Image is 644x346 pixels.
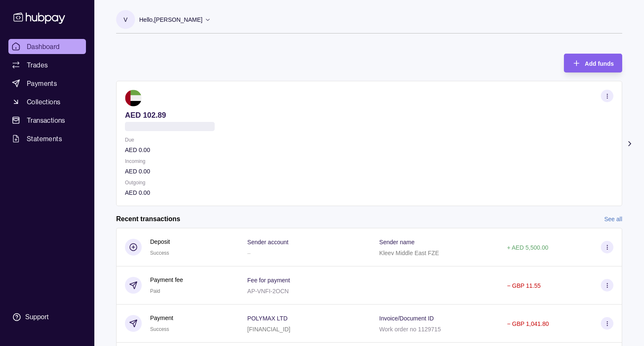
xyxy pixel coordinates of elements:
span: Paid [150,288,160,294]
span: Trades [27,60,48,70]
span: Success [150,326,169,332]
p: Invoice/Document ID [379,315,434,322]
div: Support [25,312,49,322]
p: Deposit [150,237,170,246]
span: Transactions [27,115,65,125]
p: AP-VNFI-2OCN [247,288,289,294]
a: Trades [8,57,86,72]
p: AED 102.89 [125,111,613,120]
p: Sender account [247,239,288,245]
p: Hello, [PERSON_NAME] [139,15,203,24]
p: AED 0.00 [125,167,613,176]
p: Incoming [125,157,613,166]
p: POLYMAX LTD [247,315,288,322]
img: ae [125,90,142,106]
a: Collections [8,94,86,109]
p: AED 0.00 [125,145,613,155]
p: + AED 5,500.00 [507,244,548,251]
p: Payment [150,313,173,323]
h2: Recent transactions [116,214,180,224]
a: Payments [8,76,86,91]
span: Add funds [585,60,614,67]
p: Outgoing [125,178,613,187]
a: Support [8,308,86,326]
span: Statements [27,134,62,144]
a: Transactions [8,113,86,128]
span: Dashboard [27,41,60,52]
span: Payments [27,78,57,88]
p: Fee for payment [247,277,290,284]
a: Statements [8,131,86,146]
span: Collections [27,97,60,107]
a: Dashboard [8,39,86,54]
p: V [124,15,127,24]
button: Add funds [564,54,622,72]
span: Success [150,250,169,256]
p: Kleev Middle East FZE [379,250,439,256]
p: [FINANCIAL_ID] [247,326,291,333]
p: Due [125,135,613,145]
a: See all [604,214,622,224]
p: − GBP 11.55 [507,282,540,289]
p: Payment fee [150,275,183,284]
p: Work order no 1129715 [379,326,441,333]
p: − GBP 1,041.80 [507,320,549,327]
p: Sender name [379,239,415,245]
p: – [247,250,251,256]
p: AED 0.00 [125,188,613,197]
